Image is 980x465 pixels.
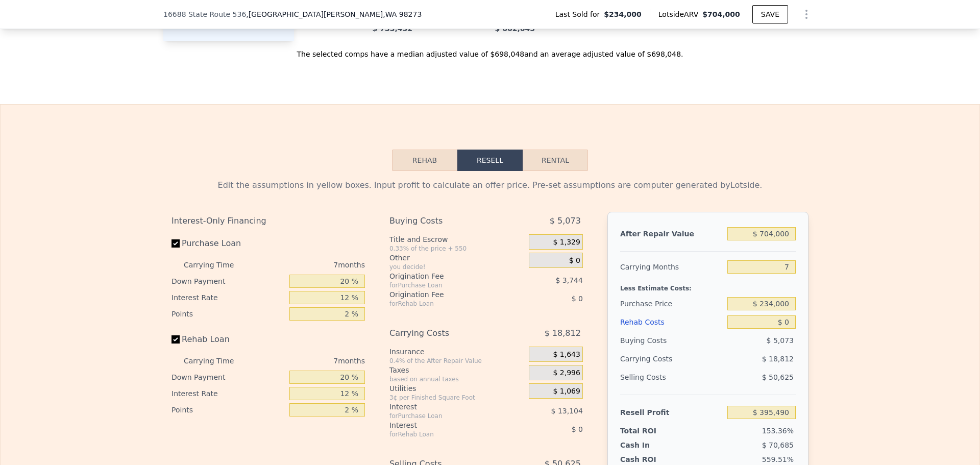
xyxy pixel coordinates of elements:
div: for Rehab Loan [389,300,503,308]
button: Rental [523,150,588,171]
span: $ 5,073 [767,336,794,345]
span: $ 18,812 [762,355,794,363]
div: 3¢ per Finished Square Foot [389,394,525,402]
div: 0.33% of the price + 550 [389,244,525,253]
span: $704,000 [702,10,740,18]
span: $ 18,812 [545,324,581,342]
div: Cash In [620,440,684,450]
div: Interest Rate [171,385,285,402]
span: $ 13,104 [551,407,583,415]
div: Interest [389,402,503,412]
span: 16688 State Route 536 [163,9,246,19]
span: $ 0 [569,256,580,265]
div: Carrying Costs [620,350,684,368]
div: The selected comps have a median adjusted value of $698,048 and an average adjusted value of $698... [163,41,817,59]
div: Cash ROI [620,454,694,464]
div: Title and Escrow [389,234,525,244]
span: $ 3,744 [555,276,582,284]
div: Buying Costs [389,212,503,230]
div: Origination Fee [389,289,503,300]
span: Last Sold for [555,9,604,19]
div: for Purchase Loan [389,281,503,289]
div: 0.4% of the After Repair Value [389,357,525,365]
div: Utilities [389,383,525,394]
button: Resell [457,150,523,171]
span: $ 50,625 [762,373,794,381]
div: Edit the assumptions in yellow boxes. Input profit to calculate an offer price. Pre-set assumptio... [171,179,808,191]
span: , WA 98273 [383,10,422,18]
span: $ 1,643 [553,350,580,359]
div: Points [171,306,285,322]
div: After Repair Value [620,225,723,243]
span: 153.36% [762,427,794,435]
div: Rehab Costs [620,313,723,331]
span: $ 0 [572,425,583,433]
div: for Rehab Loan [389,430,503,438]
div: Interest-Only Financing [171,212,365,230]
div: Interest Rate [171,289,285,306]
div: Carrying Costs [389,324,503,342]
div: based on annual taxes [389,375,525,383]
input: Purchase Loan [171,239,180,248]
div: Purchase Price [620,295,723,313]
span: $ 2,996 [553,369,580,378]
div: you decide! [389,263,525,271]
div: Other [389,253,525,263]
div: 7 months [254,353,365,369]
span: 559.51% [762,455,794,463]
span: $ 70,685 [762,441,794,449]
button: Rehab [392,150,457,171]
div: Down Payment [171,369,285,385]
label: Purchase Loan [171,234,285,253]
div: Insurance [389,347,525,357]
div: Resell Profit [620,403,723,422]
div: Buying Costs [620,331,723,350]
div: Total ROI [620,426,684,436]
div: Selling Costs [620,368,723,386]
div: Carrying Time [184,353,250,369]
div: Down Payment [171,273,285,289]
div: Points [171,402,285,418]
span: $234,000 [604,9,642,19]
input: Rehab Loan [171,335,180,344]
span: Lotside ARV [658,9,702,19]
div: for Purchase Loan [389,412,503,420]
button: Show Options [796,4,817,25]
span: $ 1,069 [553,387,580,396]
div: Less Estimate Costs: [620,276,796,295]
span: $ 0 [572,295,583,303]
label: Rehab Loan [171,330,285,349]
button: SAVE [752,5,788,23]
div: Origination Fee [389,271,503,281]
span: $ 1,329 [553,238,580,247]
div: 7 months [254,257,365,273]
div: Interest [389,420,503,430]
div: Carrying Months [620,258,723,276]
div: Carrying Time [184,257,250,273]
span: , [GEOGRAPHIC_DATA][PERSON_NAME] [246,9,422,19]
div: Taxes [389,365,525,375]
span: $ 5,073 [550,212,581,230]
